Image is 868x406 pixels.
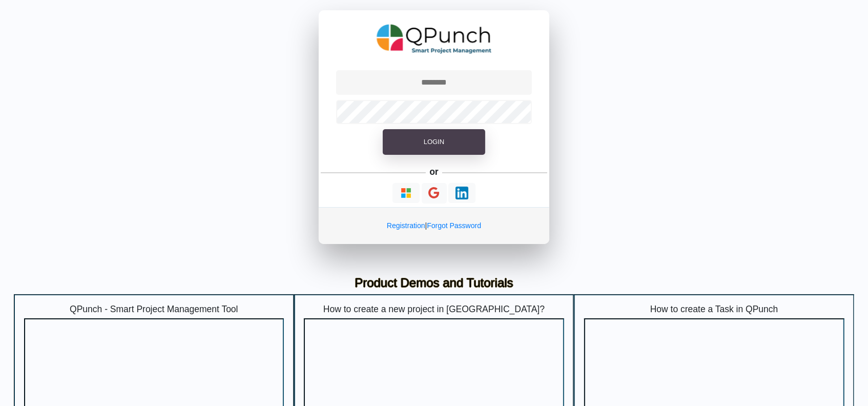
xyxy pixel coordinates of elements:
div: | [319,207,549,244]
span: Login [424,138,444,146]
button: Login [383,129,485,155]
h5: How to create a Task in QPunch [584,304,844,315]
h5: QPunch - Smart Project Management Tool [24,304,284,315]
a: Forgot Password [427,221,481,230]
button: Continue With Microsoft Azure [392,183,420,203]
img: QPunch [377,21,492,57]
h3: Product Demos and Tutorials [22,276,846,291]
h5: or [428,165,441,179]
button: Continue With Google [422,183,447,204]
a: Registration [387,221,425,230]
img: Loading... [400,187,412,199]
button: Continue With LinkedIn [448,183,476,203]
img: Loading... [456,187,468,199]
h5: How to create a new project in [GEOGRAPHIC_DATA]? [304,304,564,315]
